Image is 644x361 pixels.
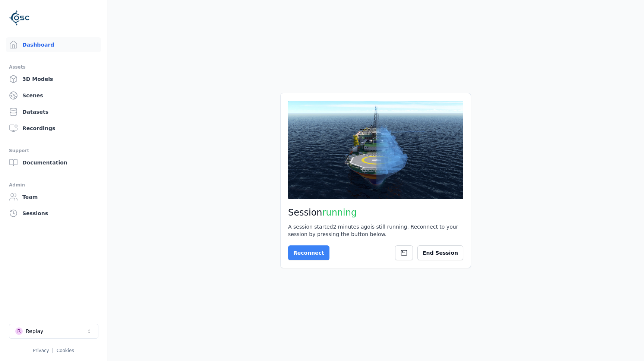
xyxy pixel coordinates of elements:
a: Scenes [6,88,101,103]
button: End Session [417,245,463,260]
div: Support [9,146,98,155]
div: R [15,327,23,335]
a: Documentation [6,155,101,170]
h2: Session [288,207,463,219]
button: Reconnect [288,245,329,260]
button: Select a workspace [9,324,98,339]
div: Assets [9,63,98,72]
a: Privacy [33,348,49,353]
a: Recordings [6,121,101,136]
a: Cookies [57,348,74,353]
a: Datasets [6,104,101,119]
div: Replay [26,327,43,335]
a: Dashboard [6,37,101,52]
div: Admin [9,180,98,189]
span: running [322,207,357,218]
img: Logo [9,7,30,28]
a: 3D Models [6,72,101,87]
span: | [52,348,54,353]
a: Sessions [6,206,101,221]
a: Team [6,189,101,204]
div: A session started 2 minutes ago is still running. Reconnect to your session by pressing the butto... [288,223,463,238]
